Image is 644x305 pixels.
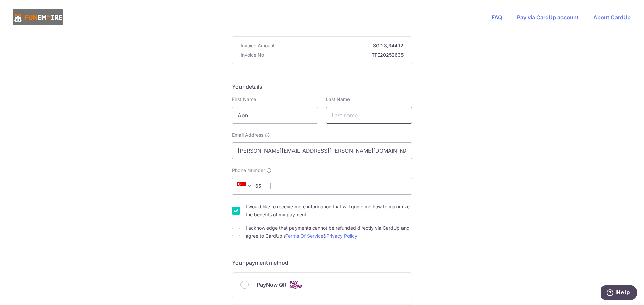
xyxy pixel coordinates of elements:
[326,107,412,124] input: Last name
[232,259,412,267] h5: Your payment method
[240,281,404,289] div: PayNow QR Cards logo
[232,167,265,174] span: Phone Number
[517,14,579,21] a: Pay via CardUp account
[277,42,404,49] strong: SGD 3,344.12
[232,107,318,124] input: First name
[246,224,412,240] label: I acknowledge that payments cannot be refunded directly via CardUp and agree to CardUp’s &
[601,285,637,302] iframe: Opens a widget where you can find more information
[237,182,254,190] span: +65
[593,14,631,21] a: About CardUp
[232,83,412,91] h5: Your details
[267,52,404,58] strong: TFE20252635
[232,142,412,159] input: Email address
[246,203,412,219] label: I would like to receive more information that will guide me how to maximize the benefits of my pa...
[257,281,286,289] span: PayNow QR
[235,182,266,190] span: +65
[240,42,275,49] span: Invoice Amount
[326,96,350,103] label: Last Name
[326,233,357,239] a: Privacy Policy
[492,14,502,21] a: FAQ
[232,132,263,138] span: Email Address
[285,233,323,239] a: Terms Of Service
[232,96,256,103] label: First Name
[289,281,303,289] img: Cards logo
[240,52,264,58] span: Invoice No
